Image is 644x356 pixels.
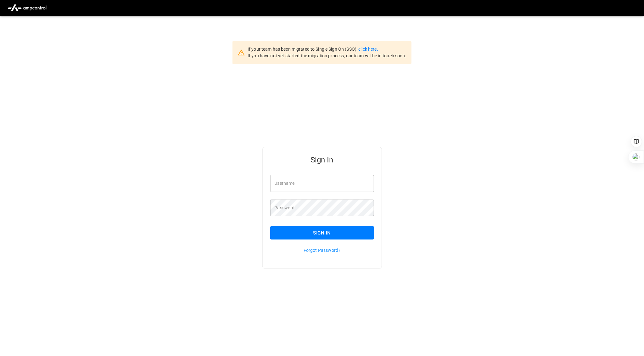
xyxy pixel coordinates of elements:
[270,247,374,253] p: Forgot Password?
[248,47,358,52] span: If your team has been migrated to Single Sign On (SSO),
[5,2,49,14] img: ampcontrol.io logo
[358,47,378,52] a: click here.
[270,226,374,240] button: Sign In
[270,155,374,165] h5: Sign In
[248,53,406,58] span: If you have not yet started the migration process, our team will be in touch soon.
